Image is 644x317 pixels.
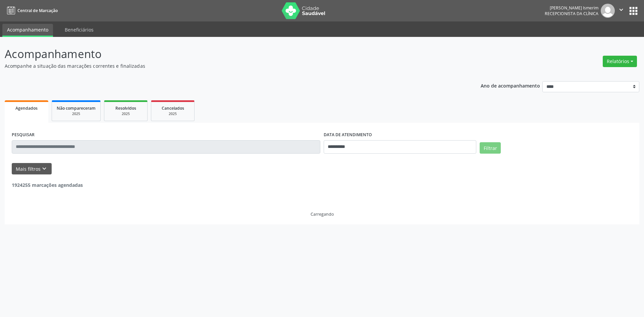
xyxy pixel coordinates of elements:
[156,111,190,116] div: 2025
[2,24,53,37] a: Acompanhamento
[311,211,334,217] div: Carregando
[5,5,58,16] a: Central de Marcação
[12,182,83,188] strong: 1924255 marcações agendadas
[60,24,98,36] a: Beneficiários
[480,142,501,154] button: Filtrar
[5,46,449,62] p: Acompanhamento
[109,111,143,116] div: 2025
[41,165,48,172] i: keyboard_arrow_down
[5,62,449,69] p: Acompanhe a situação das marcações correntes e finalizadas
[12,130,35,140] label: PESQUISAR
[603,56,637,67] button: Relatórios
[57,111,96,116] div: 2025
[601,4,615,18] img: img
[628,5,639,17] button: apps
[618,6,625,13] i: 
[545,5,598,11] div: [PERSON_NAME] Ismerim
[15,105,38,111] span: Agendados
[324,130,372,140] label: DATA DE ATENDIMENTO
[615,4,628,18] button: 
[115,105,136,111] span: Resolvidos
[12,163,52,175] button: Mais filtroskeyboard_arrow_down
[481,81,540,90] p: Ano de acompanhamento
[162,105,184,111] span: Cancelados
[545,11,598,16] span: Recepcionista da clínica
[17,8,58,13] span: Central de Marcação
[57,105,96,111] span: Não compareceram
